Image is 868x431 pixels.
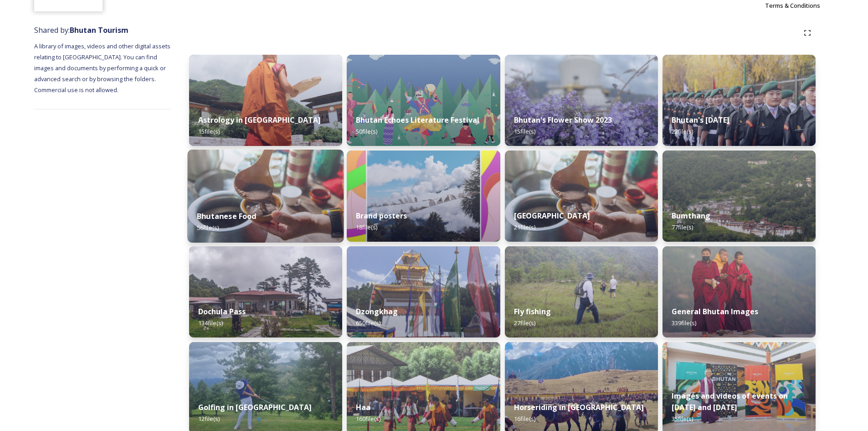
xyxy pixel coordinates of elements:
span: 56 file(s) [197,223,219,232]
strong: Bhutan's [DATE] [672,115,729,125]
img: _SCH1465.jpg [189,55,342,146]
strong: General Bhutan Images [672,306,758,317]
strong: Bhutan's Flower Show 2023 [514,115,612,125]
span: 339 file(s) [672,319,696,327]
strong: [GEOGRAPHIC_DATA] [514,211,590,221]
strong: Dzongkhag [356,306,398,317]
img: by%2520Ugyen%2520Wangchuk14.JPG [505,246,658,338]
img: 2022-10-01%252011.41.43.jpg [189,246,342,338]
img: Bhutan%2520National%2520Day10.jpg [663,55,816,146]
span: 15 file(s) [198,127,220,135]
img: Bumthang%2520180723%2520by%2520Amp%2520Sripimanwat-20.jpg [663,151,816,242]
img: Bumdeling%2520090723%2520by%2520Amp%2520Sripimanwat-4%25202.jpg [505,151,658,242]
span: 18 file(s) [356,223,377,231]
img: Festival%2520Header.jpg [347,246,500,338]
img: Bhutan%2520Flower%2520Show2.jpg [505,55,658,146]
strong: Haa [356,402,370,412]
strong: Horseriding in [GEOGRAPHIC_DATA] [514,402,644,412]
span: A library of images, videos and other digital assets relating to [GEOGRAPHIC_DATA]. You can find ... [34,42,172,94]
strong: Bhutan Echoes Literature Festival [356,115,479,125]
strong: Astrology in [GEOGRAPHIC_DATA] [198,115,321,125]
span: Terms & Conditions [765,1,820,10]
span: 160 file(s) [356,415,380,423]
span: 15 file(s) [514,127,535,135]
strong: Bumthang [672,211,710,221]
strong: Brand posters [356,211,407,221]
span: 12 file(s) [198,415,220,423]
span: 35 file(s) [672,415,693,423]
span: 27 file(s) [514,319,535,327]
span: 50 file(s) [356,127,377,135]
strong: Bhutan Tourism [70,25,128,35]
strong: Golfing in [GEOGRAPHIC_DATA] [198,402,312,412]
img: Bhutan%2520Echoes7.jpg [347,55,500,146]
strong: Fly fishing [514,306,551,317]
span: 650 file(s) [356,319,380,327]
span: 16 file(s) [514,415,535,423]
span: 22 file(s) [672,127,693,135]
img: Bumdeling%2520090723%2520by%2520Amp%2520Sripimanwat-4.jpg [188,150,344,243]
strong: Images and videos of events on [DATE] and [DATE] [672,391,788,412]
span: 21 file(s) [514,223,535,231]
img: MarcusWestbergBhutanHiRes-23.jpg [663,246,816,338]
span: 77 file(s) [672,223,693,231]
strong: Dochula Pass [198,306,246,317]
span: 134 file(s) [198,319,223,327]
img: Bhutan_Believe_800_1000_4.jpg [347,151,500,242]
span: Shared by: [34,25,128,35]
strong: Bhutanese Food [197,211,257,221]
